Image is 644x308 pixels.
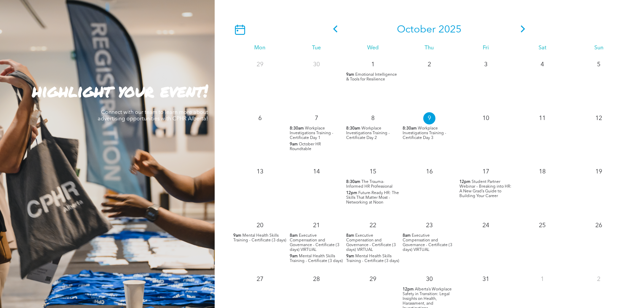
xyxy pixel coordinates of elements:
[346,72,354,77] span: 9am
[290,233,298,238] span: 8am
[290,254,298,259] span: 9am
[346,233,354,238] span: 8am
[514,45,571,51] div: Sat
[536,58,548,71] p: 4
[254,219,266,232] p: 20
[232,45,288,51] div: Mon
[310,273,323,285] p: 28
[593,273,605,285] p: 2
[536,112,548,124] p: 11
[254,112,266,124] p: 6
[32,78,208,102] strong: highlight your event!
[423,112,435,124] p: 9
[536,273,548,285] p: 1
[346,254,354,259] span: 9am
[310,166,323,178] p: 14
[310,219,323,232] p: 21
[346,191,357,195] span: 12pm
[254,166,266,178] p: 13
[536,166,548,178] p: 18
[344,45,401,51] div: Wed
[459,180,471,184] span: 12pm
[536,219,548,232] p: 25
[290,126,333,140] span: Workplace Investigations Training - Certificate Day 1
[480,219,492,232] p: 24
[346,126,360,131] span: 8:30am
[480,112,492,124] p: 10
[290,254,343,263] span: Mental Health Skills Training - Certificate (3 days)
[593,219,605,232] p: 26
[367,112,379,124] p: 8
[403,126,417,131] span: 8:30am
[571,45,627,51] div: Sun
[459,180,511,198] span: Student Partner Webinar – Breaking into HR: A New Grad’s Guide to Building Your Career
[480,58,492,71] p: 3
[367,219,379,232] p: 22
[401,45,457,51] div: Thu
[254,58,266,71] p: 29
[397,25,436,35] span: October
[403,287,414,292] span: 12pm
[233,233,241,238] span: 9am
[290,142,321,151] span: October HR Roundtable
[403,233,411,238] span: 8am
[233,234,286,242] span: Mental Health Skills Training - Certificate (3 days)
[98,110,208,122] span: Connect with our team to learn more about advertising opportunities with CPHR Alberta!
[310,58,323,71] p: 30
[346,180,360,184] span: 8:30am
[367,166,379,178] p: 15
[593,58,605,71] p: 5
[346,180,392,189] span: The Trauma-Informed HR Professional
[290,142,298,147] span: 9am
[423,58,435,71] p: 2
[423,166,435,178] p: 16
[403,126,446,140] span: Workplace Investigations Training - Certificate Day 3
[290,126,304,131] span: 8:30am
[480,273,492,285] p: 31
[346,254,399,263] span: Mental Health Skills Training - Certificate (3 days)
[458,45,514,51] div: Fri
[367,273,379,285] p: 29
[403,234,452,252] span: Executive Compensation and Governance - Certificate (3 days) VIRTUAL
[423,273,435,285] p: 30
[593,166,605,178] p: 19
[346,234,396,252] span: Executive Compensation and Governance - Certificate (3 days) VIRTUAL
[367,58,379,71] p: 1
[254,273,266,285] p: 27
[438,25,461,35] span: 2025
[593,112,605,124] p: 12
[346,73,397,81] span: Emotional Intelligence & Tools for Resilience
[480,166,492,178] p: 17
[346,191,399,205] span: Future-Ready HR: The Skills That Matter Most - Networking at Noon
[310,112,323,124] p: 7
[290,234,339,252] span: Executive Compensation and Governance - Certificate (3 days) VIRTUAL
[423,219,435,232] p: 23
[346,126,390,140] span: Workplace Investigations Training - Certificate Day 2
[288,45,344,51] div: Tue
